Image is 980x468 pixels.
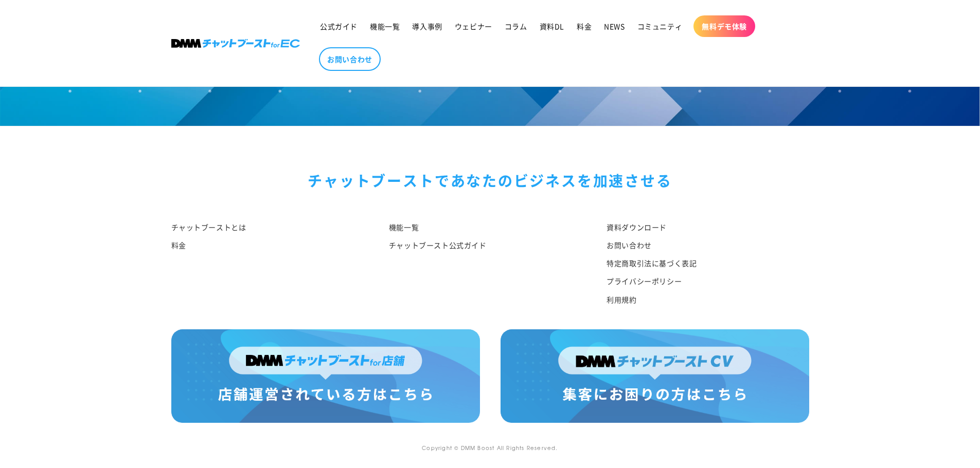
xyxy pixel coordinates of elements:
a: お問い合わせ [607,236,652,254]
a: NEWS [598,15,631,37]
a: お問い合わせ [319,47,381,71]
a: ウェビナー [449,15,498,37]
span: NEWS [604,22,625,31]
img: 集客にお困りの方はこちら [501,329,809,423]
a: 機能一覧 [364,15,406,37]
small: Copyright © DMM Boost All Rights Reserved. [422,444,558,452]
span: 導入事例 [412,22,442,31]
span: 料金 [577,22,592,31]
a: コミュニティ [631,15,689,37]
a: 料金 [571,15,598,37]
span: 公式ガイド [320,22,358,31]
a: 資料ダウンロード [607,221,667,236]
span: コラム [505,22,527,31]
span: お問い合わせ [327,54,372,64]
a: 利用規約 [607,291,636,309]
a: チャットブースト公式ガイド [389,236,487,254]
span: コミュニティ [637,22,683,31]
a: 特定商取引法に基づく表記 [607,254,697,272]
a: 無料デモ体験 [693,15,755,37]
span: 資料DL [540,22,564,31]
div: チャットブーストで あなたのビジネスを加速させる [171,167,809,193]
a: 料金 [171,236,186,254]
span: ウェビナー [455,22,492,31]
a: 資料DL [533,15,571,37]
a: プライバシーポリシー [607,272,682,290]
a: 公式ガイド [314,15,364,37]
a: コラム [498,15,533,37]
a: チャットブーストとは [171,221,246,236]
a: 機能一覧 [389,221,419,236]
img: 株式会社DMM Boost [171,39,300,48]
span: 無料デモ体験 [702,22,747,31]
span: 機能一覧 [370,22,400,31]
img: 店舗運営されている方はこちら [171,329,480,423]
a: 導入事例 [406,15,448,37]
